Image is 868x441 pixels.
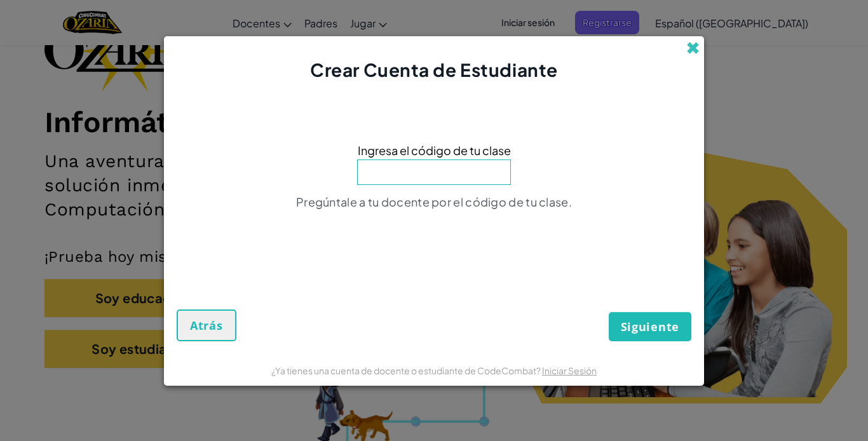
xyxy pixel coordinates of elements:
[296,194,572,209] span: Pregúntale a tu docente por el código de tu clase.
[190,318,223,333] span: Atrás
[542,365,597,376] a: Iniciar Sesión
[271,365,542,376] span: ¿Ya tienes una cuenta de docente o estudiante de CodeCombat?
[358,141,511,159] span: Ingresa el código de tu clase
[621,319,679,334] span: Siguiente
[609,312,691,341] button: Siguiente
[310,58,558,81] span: Crear Cuenta de Estudiante
[177,309,236,341] button: Atrás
